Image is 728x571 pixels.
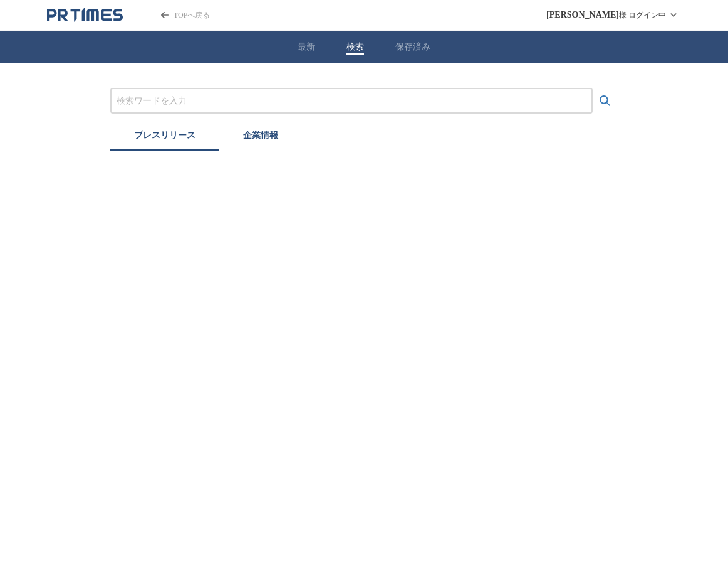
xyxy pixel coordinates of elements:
button: 企業情報 [219,124,302,151]
button: プレスリリース [110,124,219,151]
input: プレスリリースおよび企業を検索する [117,94,586,108]
a: PR TIMESのトップページはこちら [142,10,210,21]
button: 保存済み [395,41,430,53]
button: 最新 [298,41,315,53]
a: PR TIMESのトップページはこちら [47,8,123,23]
button: 検索 [346,41,364,53]
span: [PERSON_NAME] [546,10,619,20]
button: 検索する [593,88,618,114]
